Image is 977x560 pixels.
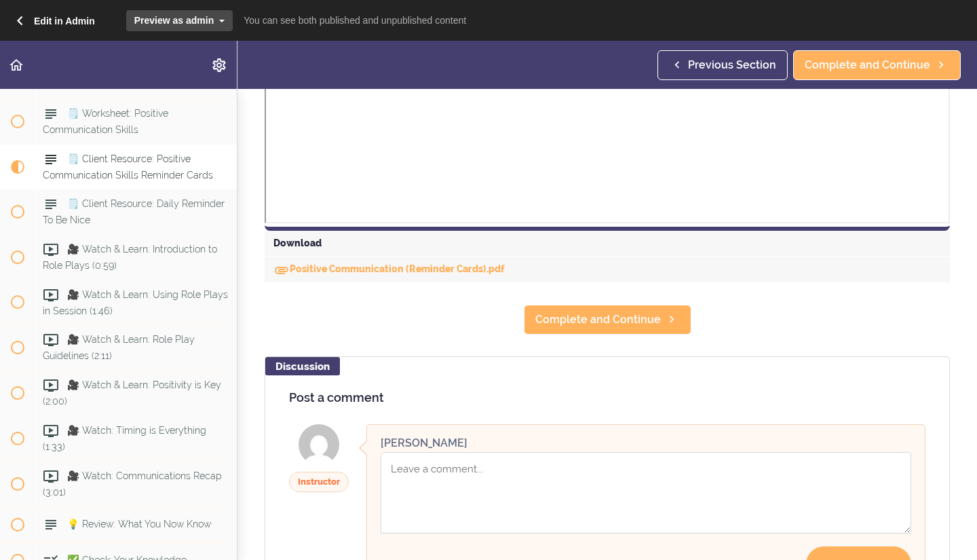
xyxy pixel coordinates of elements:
[381,435,467,451] div: [PERSON_NAME]
[289,472,349,492] label: Instructor
[43,198,225,225] span: 🗒️ Client Resource: Daily Reminder To Be Nice
[265,231,950,257] div: Download
[381,452,911,534] textarea: Comment box
[657,50,788,80] a: Previous Section
[273,262,290,278] svg: Download
[524,305,691,335] a: Complete and Continue
[43,153,213,180] span: 🗒️ Client Resource: Positive Communication Skills Reminder Cards
[43,380,221,407] span: 🎥 Watch & Learn: Positivity is Key (2:00)
[43,289,228,316] span: 🎥 Watch & Learn: Using Role Plays in Session (1:46)
[273,263,505,274] a: DownloadPositive Communication (Reminder Cards).pdf
[211,57,227,73] svg: Settings Menu
[43,471,222,498] span: 🎥 Watch: Communications Recap (3:01)
[289,391,925,405] h4: Post a comment
[8,57,24,73] svg: Back to course curriculum
[805,57,930,73] span: Complete and Continue
[299,424,339,465] img: Calum Handley
[535,312,661,328] span: Complete and Continue
[43,335,195,361] span: 🎥 Watch & Learn: Role Play Guidelines (2:11)
[688,57,776,73] span: Previous Section
[43,108,168,134] span: 🗒️ Worksheet: Positive Communication Skills
[43,244,217,270] span: 🎥 Watch & Learn: Introduction to Role Plays (0:59)
[793,50,961,80] a: Complete and Continue
[265,357,340,375] div: Discussion
[203,41,237,89] a: Settings Menu
[126,10,233,31] a: Preview as admin
[244,14,466,27] p: You can see both published and unpublished content
[43,426,206,452] span: 🎥 Watch: Timing is Everything (1:33)
[67,519,211,530] span: 💡 Review: What You Now Know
